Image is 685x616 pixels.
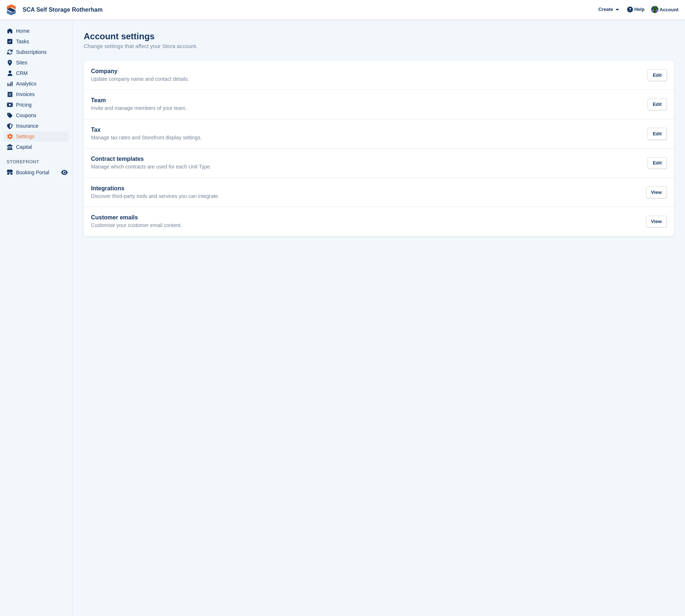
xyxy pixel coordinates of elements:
p: Customise your customer email content. [91,222,182,229]
a: Contract templates Manage which contracts are used for each Unit Type. Edit [84,148,674,178]
span: Booking Portal [16,167,60,178]
a: menu [4,142,69,152]
div: View [646,186,667,198]
p: Manage which contracts are used for each Unit Type. [91,164,211,170]
a: SCA Self Storage Rotherham [20,4,106,16]
span: Account [660,6,678,13]
p: Change settings that affect your Stora account. [84,42,197,51]
span: Create [598,6,613,13]
a: menu [4,36,69,47]
span: Help [634,6,645,13]
h1: Account settings [84,31,155,41]
a: menu [4,131,69,142]
span: Subscriptions [16,47,60,57]
a: Team Invite and manage members of your team. Edit [84,90,674,119]
a: Company Update company name and contact details. Edit [84,61,674,90]
a: Customer emails Customise your customer email content. View [84,207,674,236]
div: View [646,216,667,228]
a: menu [4,167,69,178]
h2: Company [91,68,189,75]
span: Capital [16,142,60,152]
span: Settings [16,131,60,142]
span: Coupons [16,110,60,120]
div: Edit [648,128,667,140]
a: menu [4,89,69,99]
a: menu [4,68,69,78]
p: Invite and manage members of your team. [91,105,187,112]
a: Integrations Discover third-party tools and services you can integrate. View [84,178,674,207]
span: Analytics [16,79,60,89]
h2: Integrations [91,185,219,192]
a: menu [4,26,69,36]
p: Discover third-party tools and services you can integrate. [91,193,219,200]
img: Ross Chapman [651,6,658,13]
img: stora-icon-8386f47178a22dfd0bd8f6a31ec36ba5ce8667c1dd55bd0f319d3a0aa187defe.svg [6,4,17,15]
span: Pricing [16,100,60,110]
h2: Customer emails [91,214,182,221]
a: menu [4,57,69,68]
a: Tax Manage tax rates and Storefront display settings. Edit [84,119,674,148]
div: Edit [648,69,667,81]
span: CRM [16,68,60,78]
a: menu [4,121,69,131]
span: Home [16,26,60,36]
a: menu [4,110,69,120]
span: Storefront [7,158,72,166]
a: Preview store [60,168,69,177]
div: Edit [648,157,667,169]
span: Insurance [16,121,60,131]
span: Sites [16,57,60,68]
p: Update company name and contact details. [91,76,189,83]
p: Manage tax rates and Storefront display settings. [91,135,202,141]
h2: Contract templates [91,156,211,162]
h2: Team [91,97,187,104]
div: Edit [648,99,667,111]
a: menu [4,100,69,110]
a: menu [4,47,69,57]
span: Invoices [16,89,60,99]
a: menu [4,79,69,89]
h2: Tax [91,127,202,133]
span: Tasks [16,36,60,47]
